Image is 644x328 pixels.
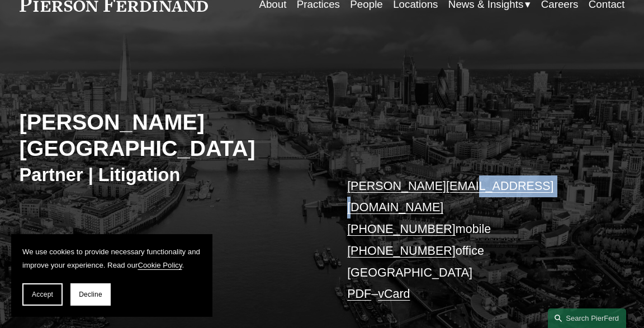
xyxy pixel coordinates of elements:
a: Search this site [548,308,626,328]
span: Accept [32,291,53,298]
p: We use cookies to provide necessary functionality and improve your experience. Read our . [22,245,201,272]
p: mobile office [GEOGRAPHIC_DATA] – [347,175,599,306]
span: Decline [79,291,102,298]
a: [PERSON_NAME][EMAIL_ADDRESS][DOMAIN_NAME] [347,179,553,215]
a: vCard [378,287,410,301]
a: [PHONE_NUMBER] [347,244,456,258]
h3: Partner | Litigation [20,164,322,186]
a: Cookie Policy [138,261,182,269]
h2: [PERSON_NAME][GEOGRAPHIC_DATA] [20,109,322,163]
a: PDF [347,287,371,301]
button: Decline [70,283,111,306]
a: [PHONE_NUMBER] [347,222,456,236]
button: Accept [22,283,63,306]
section: Cookie banner [11,234,212,317]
